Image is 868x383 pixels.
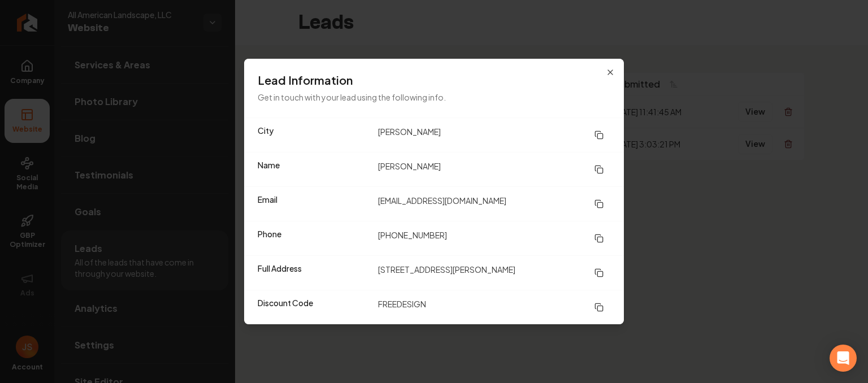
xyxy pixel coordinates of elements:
dt: Phone [258,228,369,249]
dd: FREEDESIGN [378,297,610,317]
dd: [PERSON_NAME] [378,159,610,180]
p: Get in touch with your lead using the following info. [258,90,610,104]
dd: [PERSON_NAME] [378,125,610,145]
h3: Lead Information [258,72,610,88]
dd: [EMAIL_ADDRESS][DOMAIN_NAME] [378,194,610,214]
dt: Discount Code [258,297,369,317]
dt: Name [258,159,369,180]
dt: Email [258,194,369,214]
dd: [PHONE_NUMBER] [378,228,610,249]
dd: [STREET_ADDRESS][PERSON_NAME] [378,263,610,283]
dt: City [258,125,369,145]
dt: Full Address [258,263,369,283]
